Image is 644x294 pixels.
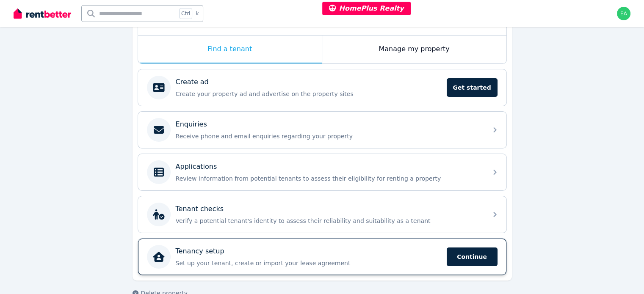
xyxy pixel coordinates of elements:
span: HomePlus Realty [329,4,404,12]
img: earl@rentbetter.com.au [617,7,630,20]
div: Find a tenant [138,36,322,63]
span: k [196,10,199,17]
p: Tenant checks [176,204,224,214]
span: Ctrl [179,8,192,19]
a: EnquiriesReceive phone and email enquiries regarding your property [138,112,506,148]
p: Tenancy setup [176,246,224,256]
span: Continue [447,247,498,266]
p: Verify a potential tenant's identity to assess their reliability and suitability as a tenant [176,217,482,225]
span: Get started [447,78,498,97]
a: Tenant checksVerify a potential tenant's identity to assess their reliability and suitability as ... [138,196,506,233]
img: RentBetter [14,7,71,20]
a: Tenancy setupSet up your tenant, create or import your lease agreementContinue [138,239,506,275]
p: Receive phone and email enquiries regarding your property [176,132,482,140]
p: Enquiries [176,119,207,129]
div: Manage my property [322,36,506,63]
p: Create your property ad and advertise on the property sites [176,90,442,98]
a: ApplicationsReview information from potential tenants to assess their eligibility for renting a p... [138,154,506,190]
p: Set up your tenant, create or import your lease agreement [176,259,442,267]
p: Review information from potential tenants to assess their eligibility for renting a property [176,174,482,183]
a: Create adCreate your property ad and advertise on the property sitesGet started [138,69,506,106]
p: Create ad [176,77,209,87]
p: Applications [176,162,217,172]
